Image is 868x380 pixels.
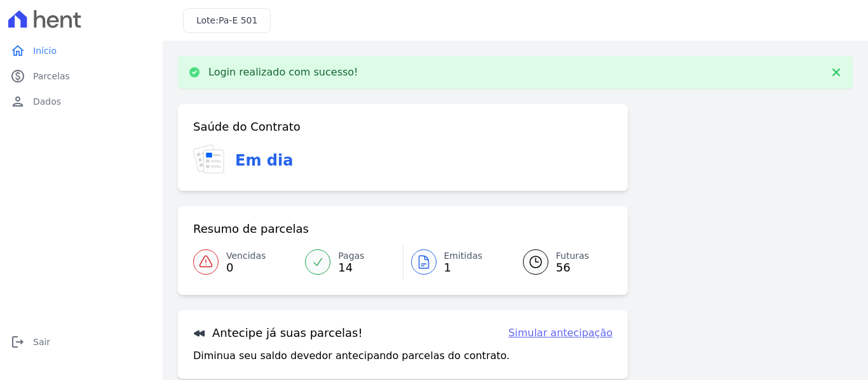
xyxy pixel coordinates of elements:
span: Emitidas [444,249,483,263]
i: home [10,43,25,58]
span: Pa-E 501 [219,15,257,25]
h3: Resumo de parcelas [193,221,309,237]
span: 56 [556,263,589,273]
span: 14 [338,263,364,273]
i: person [10,94,25,109]
span: 0 [226,263,266,273]
span: Dados [33,95,61,108]
span: Início [33,44,57,57]
a: personDados [5,89,158,114]
a: Simular antecipação [508,325,613,341]
h3: Em dia [235,149,293,172]
span: Sair [33,336,50,348]
a: Pagas 14 [297,244,402,280]
p: Login realizado com sucesso! [208,66,358,79]
i: paid [10,69,25,84]
i: logout [10,334,25,350]
span: Vencidas [226,249,266,263]
a: logoutSair [5,329,158,355]
a: paidParcelas [5,63,158,89]
a: Vencidas 0 [193,244,297,280]
h3: Antecipe já suas parcelas! [193,325,363,341]
h3: Saúde do Contrato [193,119,301,134]
span: Pagas [338,249,364,263]
a: Futuras 56 [508,244,613,280]
a: Emitidas 1 [403,244,508,280]
span: Parcelas [33,70,70,82]
span: 1 [444,263,483,273]
a: homeInício [5,38,158,63]
p: Diminua seu saldo devedor antecipando parcelas do contrato. [193,348,510,364]
span: Futuras [556,249,589,263]
h3: Lote: [196,14,257,27]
